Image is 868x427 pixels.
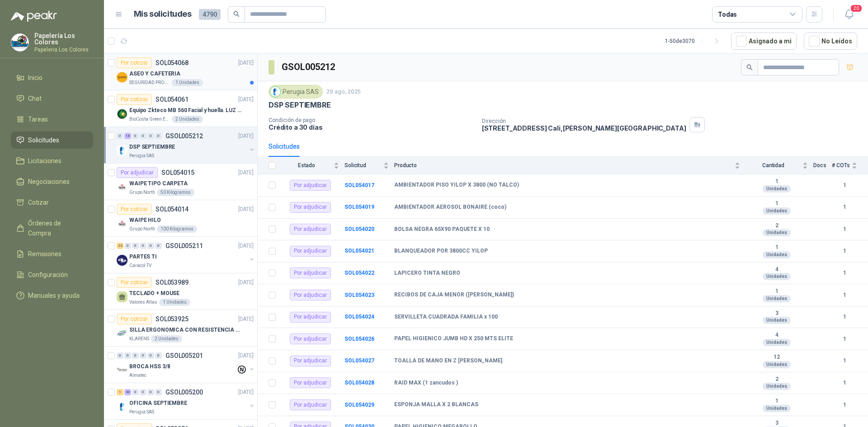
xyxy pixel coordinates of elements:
p: Dirección [482,118,686,124]
b: 1 [832,401,857,409]
a: Inicio [11,69,93,86]
p: DSP SEPTIEMBRE [269,100,330,110]
p: GSOL005200 [165,389,203,395]
div: Unidades [763,229,791,236]
th: # COTs [832,157,868,174]
b: 1 [832,181,857,190]
img: Company Logo [117,72,127,83]
b: 1 [832,247,857,255]
b: SOL054027 [344,357,374,364]
div: 22 [117,243,123,249]
img: Logo peakr [11,11,57,22]
div: 0 [147,352,154,359]
p: Crédito a 30 días [269,123,475,131]
b: 1 [832,379,857,387]
p: [DATE] [238,59,254,67]
div: Unidades [763,185,791,192]
p: Grupo North [129,225,155,233]
a: 22 0 0 0 0 0 GSOL005211[DATE] Company LogoPARTES TICaracol TV [117,240,255,269]
b: SOL054021 [344,248,374,254]
img: Company Logo [117,182,127,192]
a: Por cotizarSOL053989[DATE] TECLADO + MOUSEValores Atlas1 Unidades [104,273,257,310]
b: 3 [745,310,808,317]
b: SOL054026 [344,336,374,342]
div: Unidades [763,273,791,280]
span: Solicitudes [28,135,59,145]
div: Por adjudicar [290,399,331,410]
div: 1 Unidades [159,299,190,306]
button: Asignado a mi [731,33,797,50]
span: # COTs [832,162,850,169]
a: Remisiones [11,245,93,263]
b: 1 [832,269,857,277]
b: 1 [745,288,808,295]
p: [STREET_ADDRESS] Cali , [PERSON_NAME][GEOGRAPHIC_DATA] [482,124,686,132]
th: Estado [281,157,344,174]
div: 0 [155,352,162,359]
div: 0 [147,243,154,249]
div: Por adjudicar [290,224,331,235]
div: Por adjudicar [290,180,331,191]
b: RAID MAX (1 zancudos ) [394,380,458,387]
b: SERVILLETA CUADRADA FAMILIA x 100 [394,314,498,321]
p: BROCA HSS 3/8 [129,362,170,371]
img: Company Logo [270,87,280,97]
p: Valores Atlas [129,299,157,306]
span: Configuración [28,270,68,280]
div: Por adjudicar [117,167,158,178]
b: BOLSA NEGRA 65X90 PAQUETE X 10 [394,226,490,233]
a: SOL054029 [344,402,374,408]
div: Por adjudicar [290,377,331,388]
div: Por cotizar [117,204,152,215]
div: Unidades [763,295,791,302]
b: 4 [745,332,808,339]
a: SOL054024 [344,314,374,320]
a: Manuales y ayuda [11,287,93,304]
b: 12 [745,354,808,361]
p: Papelería Los Colores [34,33,93,45]
div: 0 [155,389,162,395]
b: BLANQUEADOR POR 3800CC YILOP [394,248,488,255]
button: No Leídos [804,33,857,50]
span: Solicitud [344,162,382,169]
div: 0 [117,352,123,359]
p: [DATE] [238,169,254,177]
p: [DATE] [238,242,254,250]
b: AMBIENTADOR AEROSOL BONAIRE (coco) [394,204,506,211]
div: 2 Unidades [151,335,182,343]
b: 2 [745,222,808,230]
b: 1 [745,244,808,251]
div: Unidades [763,339,791,346]
button: 20 [841,6,857,23]
span: Inicio [28,73,42,83]
span: Tareas [28,114,48,124]
span: 20 [850,4,863,13]
b: RECIBOS DE CAJA MENOR ([PERSON_NAME]) [394,291,514,299]
div: Unidades [763,251,791,258]
a: 0 16 0 0 0 0 GSOL005212[DATE] Company LogoDSP SEPTIEMBREPerugia SAS [117,131,255,160]
div: 1 [117,389,123,395]
div: Unidades [763,405,791,412]
b: 1 [832,335,857,343]
p: BioCosta Green Energy S.A.S [129,116,170,123]
span: Manuales y ayuda [28,291,80,300]
div: 50 Kilogramos [157,189,194,196]
p: [DATE] [238,132,254,141]
span: 4790 [199,9,221,20]
div: Unidades [763,361,791,368]
h3: GSOL005212 [282,60,336,74]
img: Company Logo [117,365,127,375]
div: 0 [117,133,123,139]
a: Por cotizarSOL054061[DATE] Company LogoEquipo Zkteco MB 560 Facial y huella. LUZ VISIBLEBioCosta ... [104,90,257,127]
div: 0 [140,389,146,395]
b: 1 [745,398,808,405]
div: 2 Unidades [172,116,203,123]
p: SOL053989 [156,279,189,286]
a: SOL054022 [344,270,374,276]
span: Estado [281,162,332,169]
span: Cotizar [28,197,49,207]
b: SOL054017 [344,182,374,188]
a: 0 0 0 0 0 0 GSOL005201[DATE] Company LogoBROCA HSS 3/8Almatec [117,350,255,379]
